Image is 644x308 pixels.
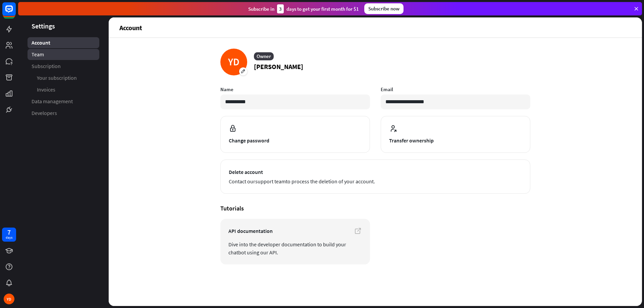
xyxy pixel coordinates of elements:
[364,3,404,14] div: Subscribe now
[32,51,44,58] span: Team
[28,61,99,72] a: Subscription
[32,39,50,46] span: Account
[220,49,247,75] div: YD
[109,17,642,38] header: Account
[220,86,370,93] label: Name
[255,178,286,185] a: support team
[228,227,362,235] span: API documentation
[229,177,522,185] span: Contact our to process the deletion of your account.
[228,240,362,256] span: Dive into the developer documentation to build your chatbot using our API.
[229,168,522,176] span: Delete account
[254,52,274,60] div: Owner
[220,160,530,194] button: Delete account Contact oursupport teamto process the deletion of your account.
[254,62,303,72] p: [PERSON_NAME]
[32,63,61,70] span: Subscription
[229,136,362,144] span: Change password
[389,136,522,144] span: Transfer ownership
[2,228,16,242] a: 7 days
[248,4,359,13] div: Subscribe in days to get your first month for $1
[28,108,99,119] a: Developers
[6,235,12,240] div: days
[220,204,530,212] h4: Tutorials
[32,110,57,117] span: Developers
[28,49,99,60] a: Team
[220,116,370,153] button: Change password
[18,21,109,30] header: Settings
[7,229,11,235] div: 7
[381,116,530,153] button: Transfer ownership
[277,4,284,13] div: 3
[37,74,77,81] span: Your subscription
[28,72,99,83] a: Your subscription
[220,219,370,264] a: API documentation Dive into the developer documentation to build your chatbot using our API.
[28,96,99,107] a: Data management
[5,3,25,23] button: Open LiveChat chat widget
[381,86,530,93] label: Email
[4,294,14,304] div: YD
[28,84,99,95] a: Invoices
[37,86,55,93] span: Invoices
[32,98,73,105] span: Data management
